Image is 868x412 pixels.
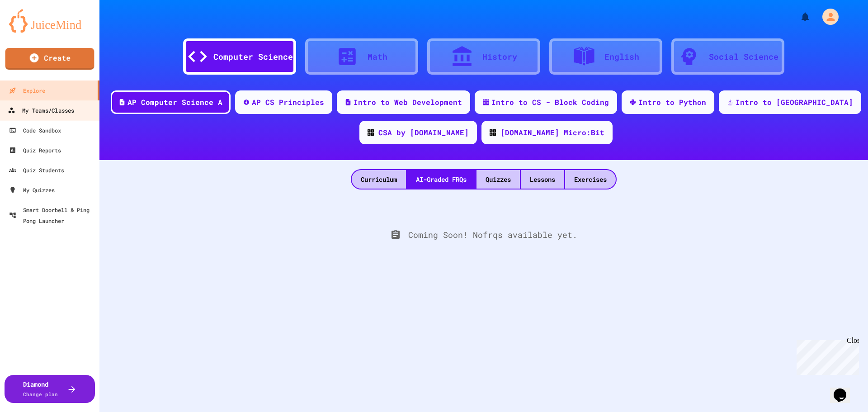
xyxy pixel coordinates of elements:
[830,376,859,403] iframe: chat widget
[127,97,222,108] div: AP Computer Science A
[5,48,94,70] a: Create
[252,97,324,108] div: AP CS Principles
[604,51,639,63] div: English
[5,375,95,403] button: DiamondChange plan
[9,85,45,96] div: Explore
[4,4,62,57] div: Chat with us now!Close
[638,97,706,108] div: Intro to Python
[368,51,387,63] div: Math
[9,125,61,136] div: Code Sandbox
[736,97,853,108] div: Intro to [GEOGRAPHIC_DATA]
[565,170,616,189] div: Exercises
[407,170,476,189] div: AI-Graded FRQs
[500,127,604,138] div: [DOMAIN_NAME] Micro:Bit
[709,51,778,63] div: Social Science
[476,170,520,189] div: Quizzes
[482,51,517,63] div: History
[213,51,293,63] div: Computer Science
[490,129,496,136] img: CODE_logo_RGB.png
[352,170,406,189] div: Curriculum
[368,129,374,136] img: CODE_logo_RGB.png
[408,229,577,241] span: Coming Soon! No frq s available yet.
[378,127,469,138] div: CSA by [DOMAIN_NAME]
[9,9,90,33] img: logo-orange.svg
[354,97,462,108] div: Intro to Web Development
[9,145,61,156] div: Quiz Reports
[23,379,58,398] div: Diamond
[8,105,74,116] div: My Teams/Classes
[491,97,609,108] div: Intro to CS - Block Coding
[9,185,55,195] div: My Quizzes
[9,204,96,226] div: Smart Doorbell & Ping Pong Launcher
[9,165,64,175] div: Quiz Students
[793,336,859,375] iframe: chat widget
[813,6,841,27] div: My Account
[783,9,813,24] div: My Notifications
[23,391,58,398] span: Change plan
[521,170,564,189] div: Lessons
